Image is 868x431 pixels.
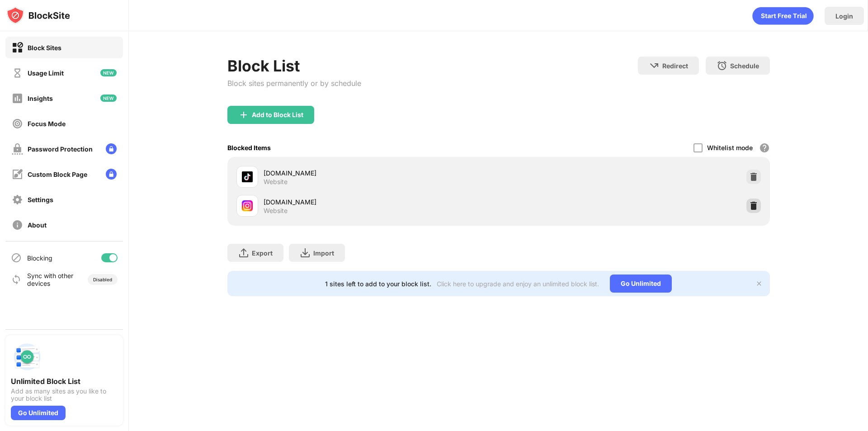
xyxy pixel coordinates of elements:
[28,120,66,128] div: Focus Mode
[242,200,253,211] img: favicons
[28,145,93,153] div: Password Protection
[28,221,47,229] div: About
[12,42,23,53] img: block-on.svg
[707,144,753,152] div: Whitelist mode
[6,6,70,24] img: logo-blocksite.svg
[100,95,117,102] img: new-icon.svg
[242,171,253,182] img: favicons
[106,143,117,154] img: lock-menu.svg
[227,79,361,88] div: Block sites permanently or by schedule
[264,168,499,178] div: [DOMAIN_NAME]
[325,280,431,288] div: 1 sites left to add to your block list.
[93,277,112,282] div: Disabled
[28,171,87,178] div: Custom Block Page
[835,12,853,20] div: Login
[12,93,23,104] img: insights-off.svg
[11,274,22,285] img: sync-icon.svg
[28,44,61,52] div: Block Sites
[264,207,288,215] div: Website
[313,249,334,257] div: Import
[227,144,271,152] div: Blocked Items
[28,69,64,77] div: Usage Limit
[12,194,23,205] img: settings-off.svg
[12,219,23,231] img: about-off.svg
[12,67,23,79] img: time-usage-off.svg
[252,249,273,257] div: Export
[11,341,43,373] img: push-block-list.svg
[264,197,499,207] div: [DOMAIN_NAME]
[227,57,361,75] div: Block List
[437,280,599,288] div: Click here to upgrade and enjoy an unlimited block list.
[100,69,117,76] img: new-icon.svg
[610,275,672,293] div: Go Unlimited
[27,272,74,287] div: Sync with other devices
[264,178,288,186] div: Website
[12,118,23,129] img: focus-off.svg
[11,388,118,402] div: Add as many sites as you like to your block list
[11,377,118,386] div: Unlimited Block List
[752,7,814,25] div: animation
[252,111,303,118] div: Add to Block List
[11,252,22,263] img: blocking-icon.svg
[12,169,23,180] img: customize-block-page-off.svg
[12,143,23,155] img: password-protection-off.svg
[28,95,53,102] div: Insights
[755,280,763,287] img: x-button.svg
[662,62,688,70] div: Redirect
[11,406,66,420] div: Go Unlimited
[27,254,52,262] div: Blocking
[730,62,759,70] div: Schedule
[28,196,53,204] div: Settings
[106,169,117,180] img: lock-menu.svg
